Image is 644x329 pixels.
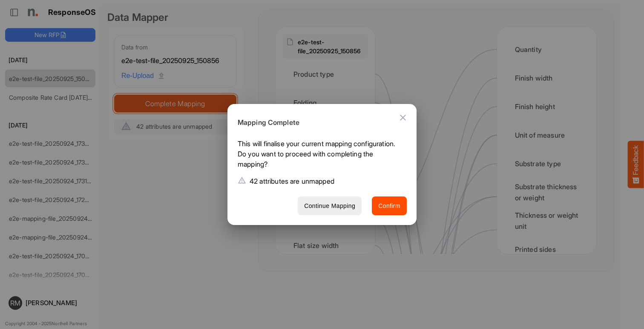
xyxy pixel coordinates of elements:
p: 42 attributes are unmapped [250,176,334,186]
span: Continue Mapping [304,201,355,211]
button: Confirm [372,196,407,216]
h6: Mapping Complete [238,117,400,128]
button: Close dialog [393,107,413,128]
p: This will finalise your current mapping configuration. Do you want to proceed with completing the... [238,139,400,173]
button: Continue Mapping [298,196,362,216]
span: Confirm [378,201,400,211]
